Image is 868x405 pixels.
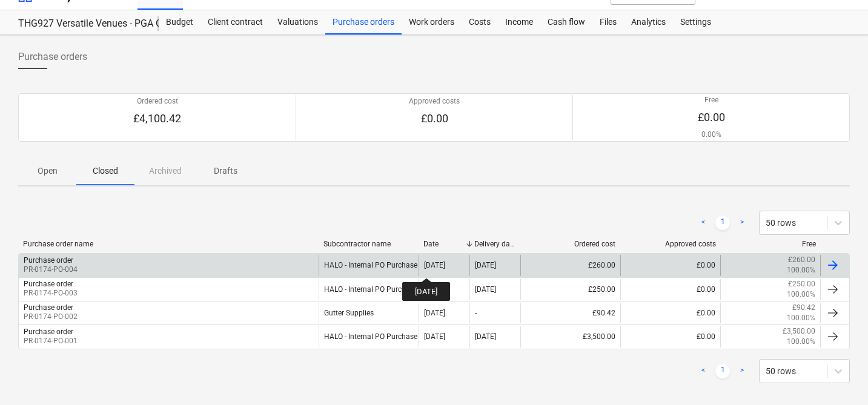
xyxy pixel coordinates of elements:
div: £0.00 [620,303,720,323]
div: Ordered cost [525,240,615,248]
div: Approved costs [625,240,715,248]
a: Next page [735,216,749,230]
a: Next page [735,364,749,378]
a: Budget [159,10,200,35]
p: £0.00 [698,110,725,125]
p: £4,100.42 [133,111,181,126]
div: - [475,309,477,317]
a: Settings [673,10,718,35]
a: Files [592,10,624,35]
p: Open [33,165,62,177]
p: PR-0174-PO-003 [24,288,78,298]
p: Free [698,95,725,105]
a: Page 1 is your current page [715,216,730,230]
div: £90.42 [520,303,620,323]
p: 0.00% [698,130,725,140]
a: Client contract [200,10,270,35]
div: THG927 Versatile Venues - PGA Golf 2025 [18,18,144,30]
div: Purchase order name [23,240,314,248]
div: Subcontractor name [323,240,414,248]
div: [DATE] [424,261,445,269]
div: [DATE] [424,332,445,341]
a: Analytics [624,10,673,35]
div: £3,500.00 [520,326,620,347]
div: £0.00 [620,255,720,275]
p: PR-0174-PO-002 [24,312,78,322]
div: Purchase order [24,328,73,336]
div: HALO - Internal PO Purchase [319,255,419,275]
a: Costs [462,10,498,35]
a: Valuations [270,10,325,35]
p: £90.42 [792,303,815,313]
p: 100.00% [787,289,815,300]
p: Drafts [211,165,240,177]
p: PR-0174-PO-001 [24,336,78,346]
div: Purchase order [24,280,73,288]
p: £250.00 [788,279,815,289]
div: Gutter Supplies [319,303,419,323]
div: [DATE] [475,261,496,269]
div: Free [726,240,816,248]
div: [DATE] [424,309,445,317]
p: Approved costs [409,96,460,107]
div: [DATE] [475,285,496,294]
div: Date [423,240,465,248]
a: Page 1 is your current page [715,364,730,378]
div: £260.00 [520,255,620,275]
p: Closed [91,165,120,177]
a: Purchase orders [325,10,402,35]
div: HALO - Internal PO Purchase [319,279,419,300]
div: [DATE] [424,285,445,294]
a: Work orders [402,10,462,35]
div: £0.00 [620,326,720,347]
p: £3,500.00 [783,326,815,337]
a: Income [498,10,540,35]
div: [DATE] [475,332,496,341]
a: Previous page [696,364,711,378]
p: Ordered cost [133,96,181,107]
div: £0.00 [620,279,720,300]
div: Purchase order [24,256,73,265]
a: Cash flow [540,10,592,35]
div: Delivery date [474,240,515,248]
p: £0.00 [409,111,460,126]
p: PR-0174-PO-004 [24,265,78,275]
p: 100.00% [787,265,815,275]
div: HALO - Internal PO Purchase [319,326,419,347]
div: Purchase order [24,303,73,312]
p: 100.00% [787,313,815,323]
p: 100.00% [787,337,815,347]
div: £250.00 [520,279,620,300]
a: Previous page [696,216,711,230]
span: Purchase orders [18,50,87,64]
p: £260.00 [788,255,815,265]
